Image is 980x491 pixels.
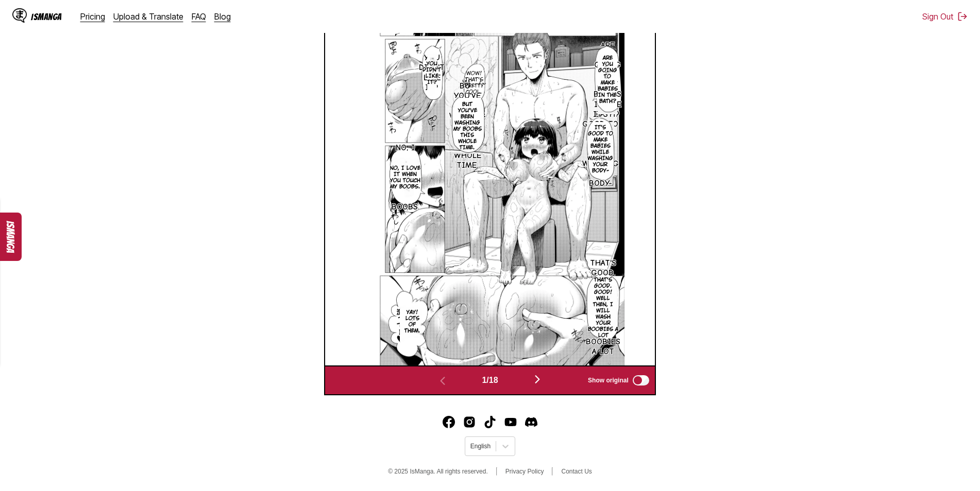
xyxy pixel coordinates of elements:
p: Are you going to make babies in the bath? [592,39,623,122]
p: But you've been washing my boobs this whole time. [447,79,488,172]
img: Previous page [436,375,449,387]
p: Yay! Lots of them. [400,307,425,336]
img: IsManga YouTube [504,416,517,428]
span: 1 / 18 [482,376,498,385]
img: IsManga Facebook [443,416,455,428]
input: Select language [470,443,472,450]
a: Discord [525,416,537,428]
a: Upload & Translate [113,11,183,22]
a: Instagram [463,416,476,428]
a: Privacy Policy [505,468,544,475]
a: Blog [214,11,231,22]
p: But you've been washing my boobs this whole time. [451,99,484,153]
img: IsManga Logo [12,8,27,23]
img: Sign out [957,11,968,22]
p: Are you going to make babies in the bath? [596,53,620,107]
a: Contact Us [561,468,592,475]
p: No, I love it when you touch my boobs. [388,141,423,214]
a: IsManga LogoIsManga [12,8,80,25]
a: TikTok [484,416,496,428]
p: Wow~ [460,76,488,90]
p: It's good to make babies while washing your body- [580,108,621,191]
p: No, I love it when you touch my boobs. [388,163,423,192]
img: IsManga Discord [525,416,537,428]
p: Wow! That's pretty cool. [463,68,486,97]
img: IsManga TikTok [484,416,496,428]
div: IsManga [31,12,62,22]
p: That's good. Good! Well then, I will wash your boobies a lot [584,256,622,359]
input: Show original [633,375,649,385]
img: Next page [531,373,544,385]
a: Pricing [80,11,105,22]
button: Sign Out [922,11,968,22]
p: You didn't like it? [417,51,447,95]
span: © 2025 IsManga. All rights reserved. [388,468,488,475]
p: It's good to make babies while washing your body- [585,122,615,176]
p: Yay! Lots of them. [398,300,426,344]
p: You didn't like it? [420,59,443,87]
a: FAQ [192,11,206,22]
a: Youtube [504,416,517,428]
a: Facebook [443,416,455,428]
span: Show original [588,377,629,384]
img: IsManga Instagram [463,416,476,428]
p: That's good. Good! Well then, I will wash your boobies a lot [586,275,621,341]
